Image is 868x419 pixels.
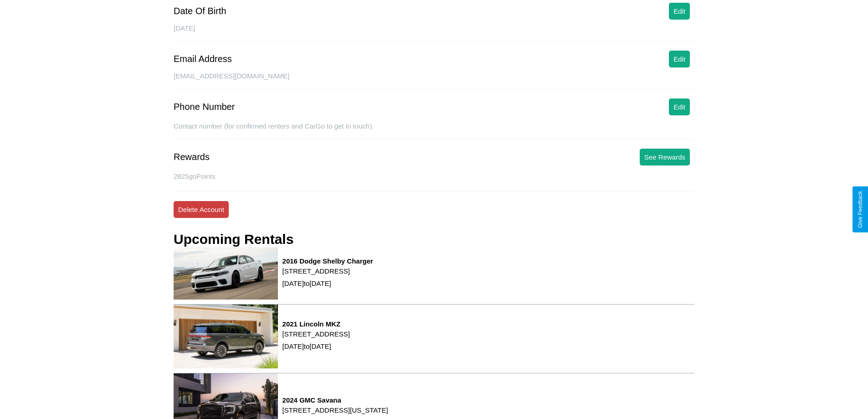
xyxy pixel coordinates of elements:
[282,277,373,290] p: [DATE] to [DATE]
[174,54,232,64] div: Email Address
[174,24,694,41] div: [DATE]
[282,340,350,352] p: [DATE] to [DATE]
[174,152,210,162] div: Rewards
[174,201,229,218] button: Delete Account
[669,51,690,67] button: Edit
[174,122,694,140] div: Contact number (for confirmed renters and CarGo to get in touch).
[669,3,690,20] button: Edit
[174,305,278,368] img: rental
[174,170,694,182] p: 2825 goPoints
[282,257,373,265] h3: 2016 Dodge Shelby Charger
[174,102,235,112] div: Phone Number
[174,232,293,247] h3: Upcoming Rentals
[282,396,388,404] h3: 2024 GMC Savana
[174,247,278,299] img: rental
[640,149,690,166] button: See Rewards
[857,191,863,228] div: Give Feedback
[282,404,388,416] p: [STREET_ADDRESS][US_STATE]
[669,98,690,115] button: Edit
[282,265,373,277] p: [STREET_ADDRESS]
[174,6,226,16] div: Date Of Birth
[282,320,350,328] h3: 2021 Lincoln MKZ
[282,328,350,340] p: [STREET_ADDRESS]
[174,72,694,89] div: [EMAIL_ADDRESS][DOMAIN_NAME]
